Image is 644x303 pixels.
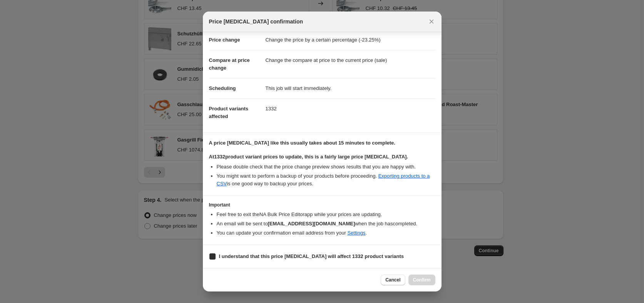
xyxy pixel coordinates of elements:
h3: Important [209,202,435,208]
li: Please double check that the price change preview shows results that you are happy with. [217,163,435,171]
li: An email will be sent to when the job has completed . [217,220,435,228]
span: Price [MEDICAL_DATA] confirmation [209,18,303,25]
span: Compare at price change [209,57,250,71]
b: I understand that this price [MEDICAL_DATA] will affect 1332 product variants [219,253,404,259]
dd: This job will start immediately. [266,78,435,98]
button: Close [426,16,437,27]
li: You might want to perform a backup of your products before proceeding. is one good way to backup ... [217,172,435,188]
b: [EMAIL_ADDRESS][DOMAIN_NAME] [268,221,355,226]
span: Product variants affected [209,106,249,119]
dd: Change the price by a certain percentage (-23.25%) [266,30,435,50]
span: Price change [209,37,240,43]
dd: 1332 [266,98,435,119]
b: At 1332 product variant prices to update, this is a fairly large price [MEDICAL_DATA]. [209,154,408,160]
li: You can update your confirmation email address from your . [217,229,435,237]
b: A price [MEDICAL_DATA] like this usually takes about 15 minutes to complete. [209,140,395,146]
span: Cancel [385,277,400,283]
span: Scheduling [209,85,236,91]
a: Settings [347,230,365,236]
li: Feel free to exit the NA Bulk Price Editor app while your prices are updating. [217,211,435,218]
button: Cancel [381,275,405,285]
dd: Change the compare at price to the current price (sale) [266,50,435,70]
